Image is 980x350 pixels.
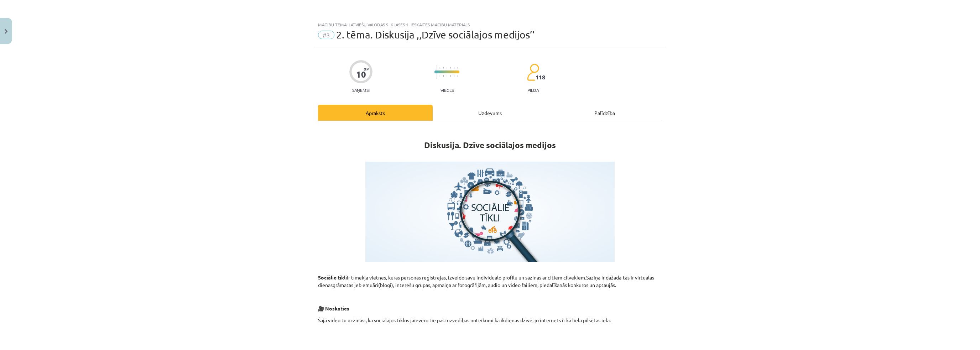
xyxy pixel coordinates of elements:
strong: Diskusija. Dzīve sociālajos medijos [424,140,556,150]
div: Palīdzība [547,105,662,121]
strong: Sociālie tīkli [318,274,347,281]
img: icon-short-line-57e1e144782c952c97e751825c79c345078a6d821885a25fce030b3d8c18986b.svg [439,75,440,77]
span: 2. tēma. Diskusija ,,Dzīve sociālajos medijos’’ [336,29,535,41]
img: icon-short-line-57e1e144782c952c97e751825c79c345078a6d821885a25fce030b3d8c18986b.svg [454,75,454,77]
span: XP [364,67,369,71]
img: icon-long-line-d9ea69661e0d244f92f715978eff75569469978d946b2353a9bb055b3ed8787d.svg [436,65,437,79]
img: icon-short-line-57e1e144782c952c97e751825c79c345078a6d821885a25fce030b3d8c18986b.svg [450,67,451,69]
div: Apraksts [318,105,433,121]
strong: 🎥 Noskaties [318,305,349,312]
img: icon-short-line-57e1e144782c952c97e751825c79c345078a6d821885a25fce030b3d8c18986b.svg [450,75,451,77]
img: icon-short-line-57e1e144782c952c97e751825c79c345078a6d821885a25fce030b3d8c18986b.svg [439,67,440,69]
p: ir tīmekļa vietnes, kurās personas reģistrējas, izveido savu individuālo profilu un sazinās ar ci... [318,266,662,289]
img: students-c634bb4e5e11cddfef0936a35e636f08e4e9abd3cc4e673bd6f9a4125e45ecb1.svg [527,63,539,81]
img: icon-short-line-57e1e144782c952c97e751825c79c345078a6d821885a25fce030b3d8c18986b.svg [447,67,447,69]
img: icon-short-line-57e1e144782c952c97e751825c79c345078a6d821885a25fce030b3d8c18986b.svg [457,67,458,69]
p: Saņemsi [349,88,372,93]
img: icon-short-line-57e1e144782c952c97e751825c79c345078a6d821885a25fce030b3d8c18986b.svg [447,75,447,77]
p: Viegls [441,88,454,93]
span: #3 [318,31,334,39]
img: icon-short-line-57e1e144782c952c97e751825c79c345078a6d821885a25fce030b3d8c18986b.svg [454,67,454,69]
div: Uzdevums [433,105,547,121]
img: icon-short-line-57e1e144782c952c97e751825c79c345078a6d821885a25fce030b3d8c18986b.svg [457,75,458,77]
img: icon-short-line-57e1e144782c952c97e751825c79c345078a6d821885a25fce030b3d8c18986b.svg [443,67,444,69]
p: Šajā video tu uzzināsi, ka sociālajos tīklos jāievēro tie paši uzvedības noteikumi kā ikdienas dz... [318,317,662,331]
div: 10 [356,69,366,79]
img: icon-short-line-57e1e144782c952c97e751825c79c345078a6d821885a25fce030b3d8c18986b.svg [443,75,444,77]
div: Mācību tēma: Latviešu valodas 9. klases 1. ieskaites mācību materiāls [318,22,662,27]
span: 118 [536,74,545,80]
p: pilda [527,88,539,93]
img: icon-close-lesson-0947bae3869378f0d4975bcd49f059093ad1ed9edebbc8119c70593378902aed.svg [5,29,7,34]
